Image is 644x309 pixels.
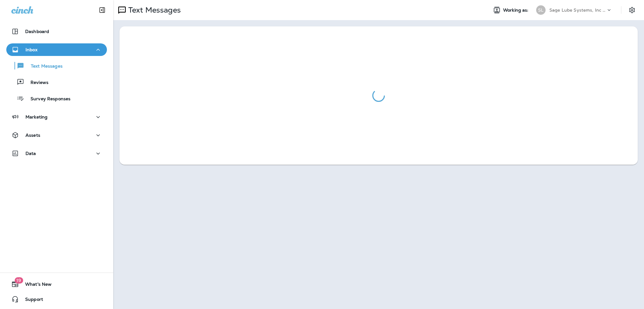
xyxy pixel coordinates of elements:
[25,63,63,69] p: Text Messages
[536,5,546,15] div: SL
[6,129,107,141] button: Assets
[6,111,107,123] button: Marketing
[6,43,107,56] button: Inbox
[6,293,107,306] button: Support
[25,29,49,34] p: Dashboard
[626,4,638,16] button: Settings
[93,4,111,16] button: Collapse Sidebar
[6,278,107,290] button: 19What's New
[549,8,606,13] p: Sage Lube Systems, Inc dba LOF Xpress Oil Change
[6,147,107,160] button: Data
[25,151,36,156] p: Data
[503,8,530,13] span: Working as:
[24,80,48,86] p: Reviews
[6,25,107,38] button: Dashboard
[6,75,107,89] button: Reviews
[14,277,23,284] span: 19
[6,92,107,105] button: Survey Responses
[19,297,43,304] span: Support
[126,5,181,15] p: Text Messages
[19,282,52,289] span: What's New
[25,47,37,52] p: Inbox
[25,133,40,138] p: Assets
[25,114,47,119] p: Marketing
[24,96,70,102] p: Survey Responses
[6,59,107,72] button: Text Messages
